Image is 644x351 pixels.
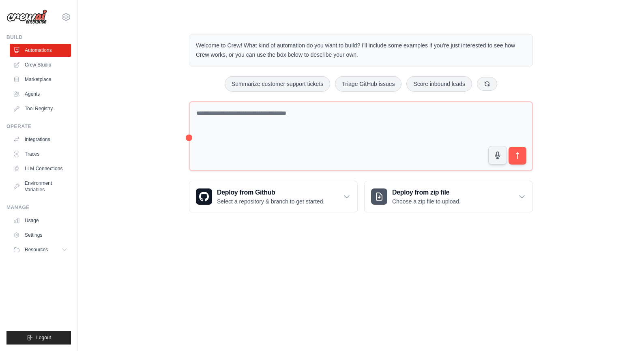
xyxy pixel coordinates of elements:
[10,58,71,71] a: Crew Studio
[10,133,71,146] a: Integrations
[36,334,51,341] span: Logout
[495,278,512,285] span: Step 1
[10,162,71,175] a: LLM Connections
[489,287,615,298] h3: Create an automation
[10,102,71,115] a: Tool Registry
[406,76,472,92] button: Score inbound leads
[6,9,47,25] img: Logo
[489,302,615,328] p: Describe the automation you want to build, select an example option, or use the microphone to spe...
[392,188,461,197] h3: Deploy from zip file
[10,88,71,101] a: Agents
[10,44,71,57] a: Automations
[10,177,71,196] a: Environment Variables
[6,331,71,345] button: Logout
[6,123,71,130] div: Operate
[10,214,71,227] a: Usage
[217,188,324,197] h3: Deploy from Github
[217,197,324,205] p: Select a repository & branch to get started.
[619,277,625,283] button: Close walkthrough
[335,76,401,92] button: Triage GitHub issues
[6,204,71,211] div: Manage
[392,197,461,205] p: Choose a zip file to upload.
[10,73,71,86] a: Marketplace
[10,243,71,256] button: Resources
[225,76,330,92] button: Summarize customer support tickets
[196,41,526,60] p: Welcome to Crew! What kind of automation do you want to build? I'll include some examples if you'...
[6,34,71,41] div: Build
[10,229,71,242] a: Settings
[10,148,71,161] a: Traces
[25,246,48,253] span: Resources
